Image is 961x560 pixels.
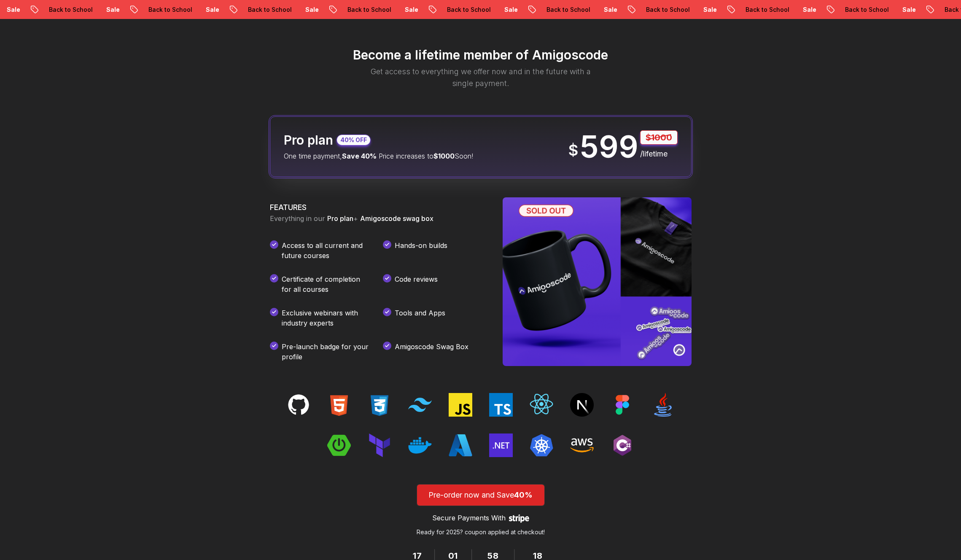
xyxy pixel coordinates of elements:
p: Sale [883,5,910,14]
img: techs tacks [489,393,513,417]
p: $1000 [640,130,678,145]
p: Exclusive webinars with industry experts [282,308,369,328]
p: Back to School [328,5,385,14]
img: techs tacks [408,393,432,417]
img: techs tacks [327,433,351,457]
img: Amigoscode SwagBox [503,197,692,366]
p: Sale [186,5,213,14]
img: techs tacks [611,433,634,457]
p: 40% OFF [340,136,367,144]
p: Sale [385,5,412,14]
span: $1000 [433,152,455,160]
img: techs tacks [651,393,675,417]
h3: FEATURES [270,202,482,213]
p: Sale [684,5,711,14]
p: Back to School [627,5,684,14]
p: Hands-on builds [395,240,447,261]
p: Back to School [527,5,584,14]
p: Pre-order now and Save [427,489,535,501]
p: Get access to everything we offer now and in the future with a single payment. [359,66,602,89]
p: Back to School [129,5,186,14]
p: Amigoscode Swag Box [395,342,468,362]
p: Tools and Apps [395,308,445,328]
h2: Pro plan [284,132,333,148]
h2: Become a lifetime member of Amigoscode [228,47,734,62]
button: Pre-order now and Save40%Secure Payments WithReady for 2025? coupon applied at checkout! [417,484,545,536]
p: Ready for 2025? coupon applied at checkout! [417,528,545,536]
p: Code reviews [395,274,438,294]
span: Pro plan [327,214,353,223]
p: Sale [286,5,313,14]
p: Pre-launch badge for your profile [282,342,369,362]
p: Access to all current and future courses [282,240,369,261]
img: techs tacks [530,393,553,417]
img: techs tacks [611,393,634,417]
p: Everything in our + [270,213,482,223]
span: $ [568,142,578,159]
img: techs tacks [449,393,472,417]
img: techs tacks [570,393,594,417]
p: Back to School [229,5,286,14]
p: Sale [485,5,512,14]
p: Secure Payments With [432,513,506,523]
p: Back to School [428,5,485,14]
p: Sale [783,5,810,14]
p: Sale [87,5,114,14]
p: Back to School [726,5,783,14]
span: 40% [514,490,533,499]
span: Save 40% [342,152,377,160]
img: techs tacks [530,433,553,457]
img: techs tacks [287,393,310,417]
p: Back to School [30,5,87,14]
img: techs tacks [408,433,432,457]
img: techs tacks [570,433,594,457]
img: techs tacks [327,393,351,417]
p: Back to School [826,5,883,14]
span: Amigoscode swag box [360,214,433,223]
p: One time payment, Price increases to Soon! [284,151,473,161]
p: 599 [580,132,638,162]
img: techs tacks [489,433,513,457]
p: Sale [584,5,611,14]
p: Certificate of completion for all courses [282,274,369,294]
img: techs tacks [449,433,472,457]
img: techs tacks [368,393,391,417]
img: techs tacks [368,433,391,457]
p: /lifetime [640,148,678,160]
